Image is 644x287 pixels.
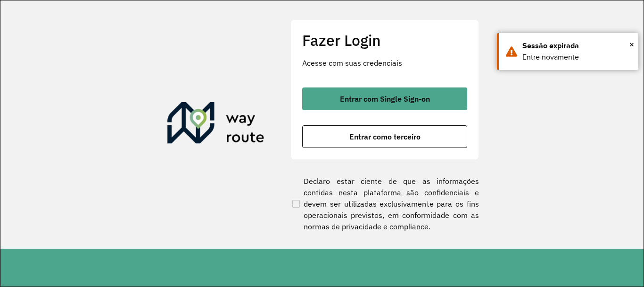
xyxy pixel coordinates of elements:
img: Roteirizador AmbevTech [167,102,264,148]
label: Declaro estar ciente de que as informações contidas nesta plataforma são confidenciais e devem se... [290,175,479,232]
span: Entrar como terceiro [349,133,421,140]
button: button [302,87,467,110]
div: Sessão expirada [522,40,631,52]
p: Acesse com suas credenciais [302,57,467,69]
h2: Fazer Login [302,31,467,49]
span: × [629,37,634,52]
button: button [302,125,467,148]
button: Close [629,37,634,52]
span: Entrar com Single Sign-on [340,95,430,103]
div: Entre novamente [522,52,631,63]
